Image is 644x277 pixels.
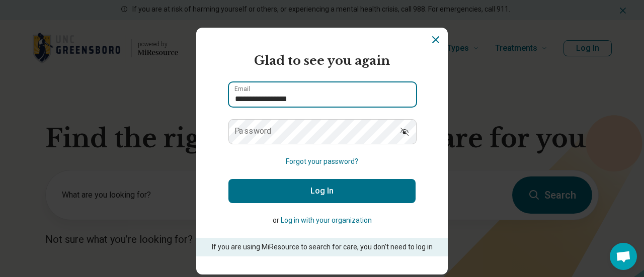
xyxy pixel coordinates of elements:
[234,86,250,92] label: Email
[234,127,272,135] label: Password
[281,215,372,226] button: Log in with your organization
[196,28,448,274] section: Login Dialog
[210,242,434,252] p: If you are using MiResource to search for care, you don’t need to log in
[286,156,358,167] button: Forgot your password?
[228,215,416,226] p: or
[393,119,416,143] button: Show password
[228,179,416,203] button: Log In
[228,52,416,70] h2: Glad to see you again
[430,34,442,46] button: Dismiss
